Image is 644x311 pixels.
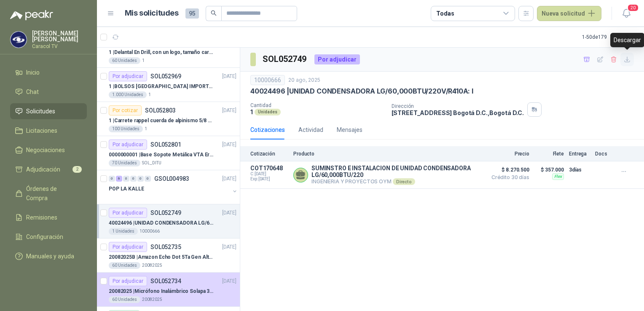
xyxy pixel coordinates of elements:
a: 0 6 0 0 0 0 GSOL004983[DATE] POP LA KALLE [109,174,238,201]
div: Unidades [255,109,281,115]
div: 60 Unidades [109,262,140,269]
span: Chat [26,87,39,97]
a: Por adjudicarSOL052969[DATE] 1 |BOLSOS [GEOGRAPHIC_DATA] IMPORTADO [GEOGRAPHIC_DATA]-397-11.000 U... [97,68,240,102]
span: Adjudicación [26,165,60,174]
p: [STREET_ADDRESS] Bogotá D.C. , Bogotá D.C. [392,109,524,116]
p: SOL052801 [150,142,181,147]
button: Nueva solicitud [537,6,601,21]
a: Remisiones [10,209,87,225]
div: Por cotizar [109,105,142,115]
div: 60 Unidades [109,296,140,303]
div: 1.000 Unidades [109,91,147,98]
p: 20082025 [142,262,162,269]
p: [DATE] [222,141,236,149]
a: Órdenes de Compra [10,181,87,206]
p: 40024496 | UNIDAD CONDENSADORA LG/60,000BTU/220V/R410A: I [250,87,473,96]
span: Inicio [26,68,40,77]
p: 1 | BOLSOS [GEOGRAPHIC_DATA] IMPORTADO [GEOGRAPHIC_DATA]-397-1 [109,83,214,91]
p: [DATE] [222,72,236,80]
p: POP LA KALLE [109,185,144,193]
a: Manuales y ayuda [10,248,87,264]
div: 1 Unidades [109,228,138,235]
span: C: [DATE] [250,172,288,177]
a: Por cotizarSOL052803[DATE] 1 |Carrete rappel cuerda de alpinismo 5/8 negra 16mm100 Unidades1 [97,102,240,136]
div: 70 Unidades [109,160,140,166]
p: [DATE] [222,107,236,115]
p: 0000000001 | Base Sopote Metálica VTA Ergonómica Retráctil para Portátil [109,151,214,159]
div: Flex [552,173,564,180]
div: 0 [130,176,137,182]
p: 3 días [569,165,590,175]
p: $ 357.000 [534,165,564,175]
div: 6 [116,176,122,182]
p: [DATE] [222,175,236,183]
span: Exp: [DATE] [250,177,288,182]
span: 2 [72,166,82,173]
span: Licitaciones [26,126,57,135]
div: Por adjudicar [109,208,147,218]
div: 10000666 [250,75,285,85]
p: 1 [145,126,147,132]
div: Por adjudicar [109,71,147,81]
p: 1 [148,91,151,98]
p: 1 [142,57,145,64]
p: 10000666 [140,228,160,235]
p: SOL052969 [150,73,181,79]
div: Actividad [298,125,323,134]
div: Por adjudicar [109,276,147,286]
p: [PERSON_NAME] [PERSON_NAME] [32,30,87,42]
div: Por adjudicar [109,242,147,252]
p: Precio [487,151,529,157]
div: 0 [145,176,151,182]
a: Chat [10,84,87,100]
p: Cotización [250,151,288,157]
h1: Mis solicitudes [125,7,179,19]
div: 0 [137,176,144,182]
p: 20082025B | Amazon Echo Dot 5Ta Gen Altavoz Inteligente Alexa Azul [109,253,214,261]
p: 20082025 | Micrófono Inalámbrico Solapa 3 En 1 Profesional F11-2 X2 [109,287,214,295]
div: Mensajes [337,125,362,134]
div: Todas [436,9,454,18]
span: Negociaciones [26,145,65,155]
div: 60 Unidades [109,57,140,64]
div: 0 [123,176,129,182]
a: Por adjudicarSOL052735[DATE] 20082025B |Amazon Echo Dot 5Ta Gen Altavoz Inteligente Alexa Azul60 ... [97,239,240,273]
div: Directo [393,178,415,185]
a: Adjudicación2 [10,161,87,177]
h3: SOL052749 [263,53,308,66]
div: Por adjudicar [109,139,147,150]
span: Solicitudes [26,107,55,116]
p: Producto [293,151,482,157]
p: SOL052735 [150,244,181,250]
span: 95 [185,8,199,19]
p: [DATE] [222,277,236,285]
span: Órdenes de Compra [26,184,79,203]
p: SOL052749 [150,210,181,216]
p: 1 | Delantal En Drill, con un logo, tamaño carta 1 tinta (Se envia enlacen, como referencia) [109,48,214,56]
p: 1 [250,108,253,115]
p: Flete [534,151,564,157]
a: Por adjudicarSOL052801[DATE] 0000000001 |Base Sopote Metálica VTA Ergonómica Retráctil para Portá... [97,136,240,170]
a: Configuración [10,229,87,245]
p: 40024496 | UNIDAD CONDENSADORA LG/60,000BTU/220V/R410A: I [109,219,214,227]
p: Dirección [392,103,524,109]
div: Cotizaciones [250,125,285,134]
span: Remisiones [26,213,57,222]
p: INGENIERIA Y PROYECTOS OYM [311,178,482,185]
a: Por adjudicarSOL052734[DATE] 20082025 |Micrófono Inalámbrico Solapa 3 En 1 Profesional F11-2 X260... [97,273,240,307]
div: 0 [109,176,115,182]
a: Negociaciones [10,142,87,158]
p: [DATE] [222,243,236,251]
div: 100 Unidades [109,126,143,132]
span: Crédito 30 días [487,175,529,180]
img: Logo peakr [10,10,53,20]
span: $ 8.270.500 [487,165,529,175]
p: SOL_DITU [142,160,161,166]
a: Licitaciones [10,123,87,139]
span: Configuración [26,232,63,241]
p: COT170648 [250,165,288,172]
span: 20 [627,4,639,12]
p: 1 | Carrete rappel cuerda de alpinismo 5/8 negra 16mm [109,117,214,125]
a: Inicio [10,64,87,80]
button: 20 [619,6,634,21]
